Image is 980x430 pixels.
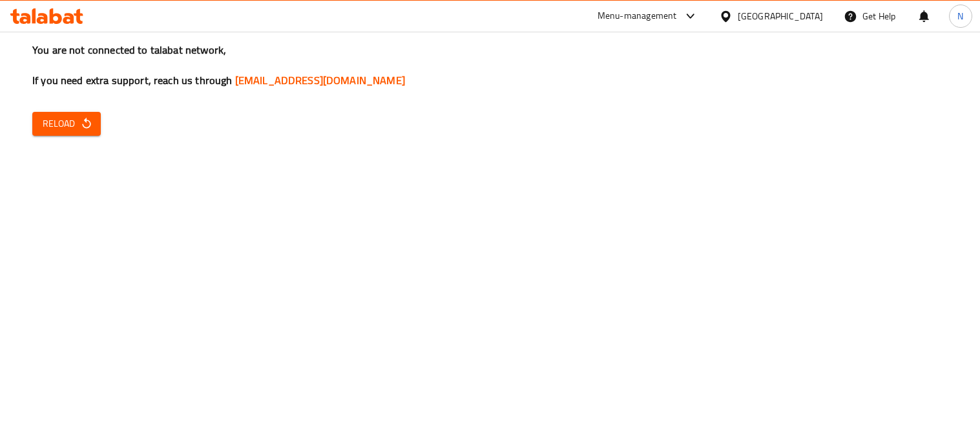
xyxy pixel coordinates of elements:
div: [GEOGRAPHIC_DATA] [738,9,823,23]
button: Reload [32,112,101,136]
span: N [957,9,963,23]
h3: You are not connected to talabat network, If you need extra support, reach us through [32,43,948,88]
div: Menu-management [598,8,677,24]
span: Reload [43,116,90,132]
a: [EMAIL_ADDRESS][DOMAIN_NAME] [235,70,405,90]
